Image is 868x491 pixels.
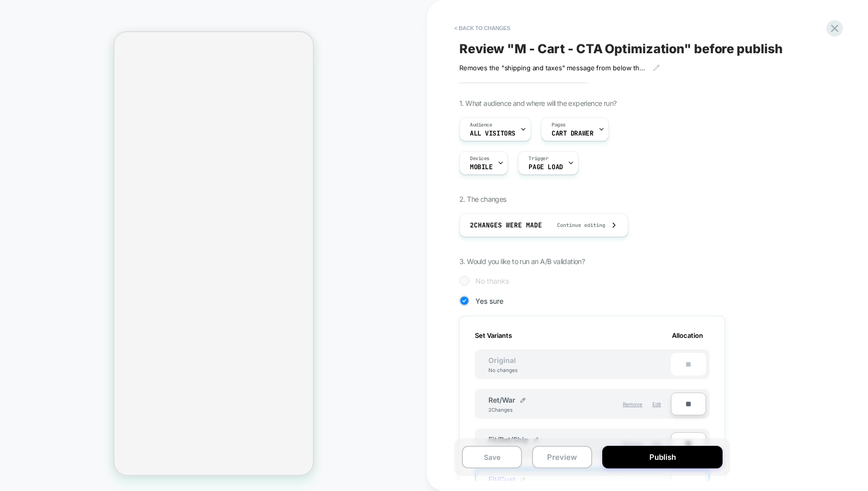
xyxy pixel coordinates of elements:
[470,121,492,129] span: Audience
[475,277,509,285] span: No thanks
[459,64,645,72] span: Removes the "shipping and taxes" message from below the CTA and replaces it with message about re...
[459,257,585,266] span: 3. Would you like to run an A/B validation?
[470,221,542,229] span: 2 Changes were made
[470,155,489,162] span: Devices
[532,446,592,468] button: Preview
[520,398,526,403] img: edit
[459,99,616,107] span: 1. What audience and where will the experience run?
[547,222,605,228] span: Continue editing
[552,130,593,137] span: CART DRAWER
[478,367,528,373] div: No changes
[529,155,548,162] span: Trigger
[462,446,522,468] button: Save
[488,407,518,413] div: 2 Changes
[623,401,642,407] span: Remove
[449,20,515,36] button: < Back to changes
[529,164,563,171] span: Page Load
[602,446,723,468] button: Publish
[475,297,503,305] span: Yes sure
[470,164,492,171] span: MOBILE
[475,331,512,339] span: Set Variants
[552,121,566,129] span: Pages
[478,356,526,364] span: Original
[470,130,515,137] span: All Visitors
[672,331,703,339] span: Allocation
[459,195,506,203] span: 2. The changes
[488,435,529,444] span: Fit/Ret/Ship
[652,401,661,407] span: Edit
[488,396,515,404] span: Ret/War
[459,41,782,56] span: Review " M - Cart - CTA Optimization " before publish
[534,437,539,442] img: edit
